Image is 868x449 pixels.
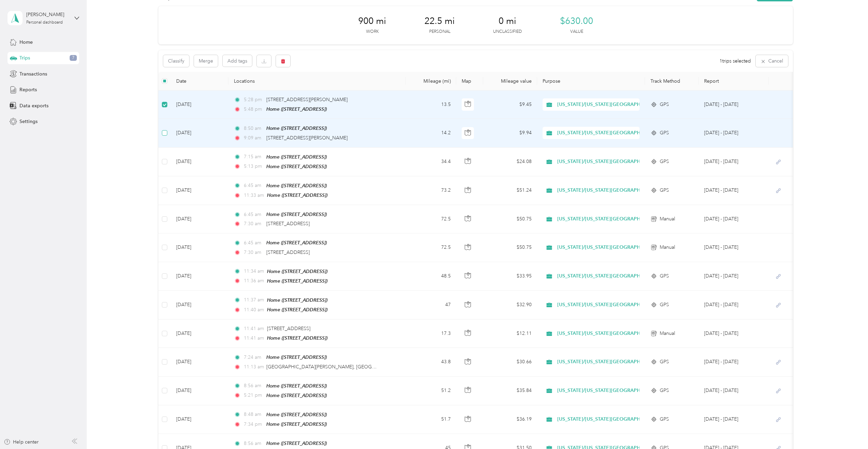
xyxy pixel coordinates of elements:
span: GPS [660,358,669,366]
span: 0 mi [499,16,516,27]
button: Merge [194,55,218,67]
td: Sep 1 - 30, 2025 [699,319,769,348]
td: Sep 1 - 30, 2025 [699,262,769,291]
span: Home ([STREET_ADDRESS]) [266,421,327,427]
td: [DATE] [171,291,228,319]
span: 9:09 am [244,134,263,142]
td: 51.2 [406,377,457,405]
span: 7:30 am [244,249,263,256]
td: $50.75 [483,205,537,233]
td: $35.84 [483,377,537,405]
td: $30.66 [483,348,537,376]
span: 7:15 am [244,153,263,161]
th: Track Method [645,72,699,91]
span: Home ([STREET_ADDRESS]) [267,269,327,274]
td: $9.45 [483,91,537,119]
span: GPS [660,158,669,165]
span: Home ([STREET_ADDRESS]) [267,335,327,341]
span: 5:48 pm [244,106,263,113]
span: Home ([STREET_ADDRESS]) [266,212,327,217]
span: 8:56 am [244,382,263,390]
span: 6:45 am [244,239,263,247]
div: Personal dashboard [26,21,63,25]
td: 51.7 [406,405,457,434]
span: $630.00 [560,16,593,27]
span: Manual [660,330,675,337]
span: Home ([STREET_ADDRESS]) [266,354,327,360]
td: $33.95 [483,262,537,291]
span: 5:21 pm [244,392,263,399]
span: 900 mi [358,16,386,27]
span: Home ([STREET_ADDRESS]) [266,240,327,245]
td: 72.5 [406,205,457,233]
th: Map [456,72,483,91]
span: 7 [70,55,77,61]
span: [US_STATE]/[US_STATE][GEOGRAPHIC_DATA] [557,387,662,394]
td: $36.19 [483,405,537,434]
td: 48.5 [406,262,457,291]
span: 5:28 pm [244,96,263,104]
span: 22.5 mi [424,16,455,27]
span: [US_STATE]/[US_STATE][GEOGRAPHIC_DATA] [557,272,662,280]
span: Home ([STREET_ADDRESS]) [266,164,327,169]
span: Home ([STREET_ADDRESS]) [266,393,327,398]
span: [US_STATE]/[US_STATE][GEOGRAPHIC_DATA] [557,358,662,366]
td: $9.94 [483,119,537,147]
td: $32.90 [483,291,537,319]
td: $51.24 [483,176,537,205]
td: 73.2 [406,176,457,205]
span: Home ([STREET_ADDRESS]) [266,383,327,389]
span: Home ([STREET_ADDRESS]) [266,125,327,131]
td: [DATE] [171,176,228,205]
td: 34.4 [406,148,457,176]
th: Mileage value [483,72,537,91]
span: GPS [660,387,669,394]
td: [DATE] [171,233,228,262]
th: Purpose [537,72,645,91]
span: Home ([STREET_ADDRESS]) [267,297,327,303]
span: [US_STATE]/[US_STATE][GEOGRAPHIC_DATA] [557,330,662,337]
span: 6:45 am [244,211,263,218]
td: [DATE] [171,405,228,434]
td: [DATE] [171,348,228,376]
span: Manual [660,244,675,251]
span: 11:13 am [244,363,263,371]
span: [STREET_ADDRESS] [266,249,310,255]
span: [GEOGRAPHIC_DATA][PERSON_NAME], [GEOGRAPHIC_DATA] [266,364,405,370]
td: 17.3 [406,319,457,348]
span: 8:56 am [244,440,263,447]
span: [US_STATE]/[US_STATE][GEOGRAPHIC_DATA] [557,416,662,423]
td: Sep 1 - 30, 2025 [699,291,769,319]
span: [US_STATE]/[US_STATE][GEOGRAPHIC_DATA] [557,244,662,251]
span: Reports [19,86,37,93]
span: Home ([STREET_ADDRESS]) [266,183,327,188]
span: Data exports [19,102,48,109]
td: Sep 1 - 30, 2025 [699,233,769,262]
td: Sep 1 - 30, 2025 [699,377,769,405]
td: 43.8 [406,348,457,376]
td: [DATE] [171,205,228,233]
p: Value [570,29,583,35]
td: [DATE] [171,377,228,405]
td: Sep 1 - 30, 2025 [699,348,769,376]
span: 11:36 am [244,277,264,285]
span: Home ([STREET_ADDRESS]) [267,307,327,312]
span: Trips [19,54,30,62]
span: 11:37 am [244,296,264,304]
span: Home ([STREET_ADDRESS]) [266,440,327,446]
th: Mileage (mi) [406,72,457,91]
span: Home ([STREET_ADDRESS]) [266,412,327,417]
span: [US_STATE]/[US_STATE][GEOGRAPHIC_DATA] [557,187,662,194]
span: Manual [660,215,675,223]
span: [US_STATE]/[US_STATE][GEOGRAPHIC_DATA] [557,301,662,309]
span: GPS [660,129,669,137]
span: 7:24 am [244,354,263,361]
span: 8:48 am [244,411,263,418]
span: GPS [660,416,669,423]
span: Settings [19,118,38,125]
button: Add tags [223,55,252,67]
button: Help center [4,438,39,446]
td: Sep 1 - 30, 2025 [699,205,769,233]
td: Sep 1 - 30, 2025 [699,176,769,205]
